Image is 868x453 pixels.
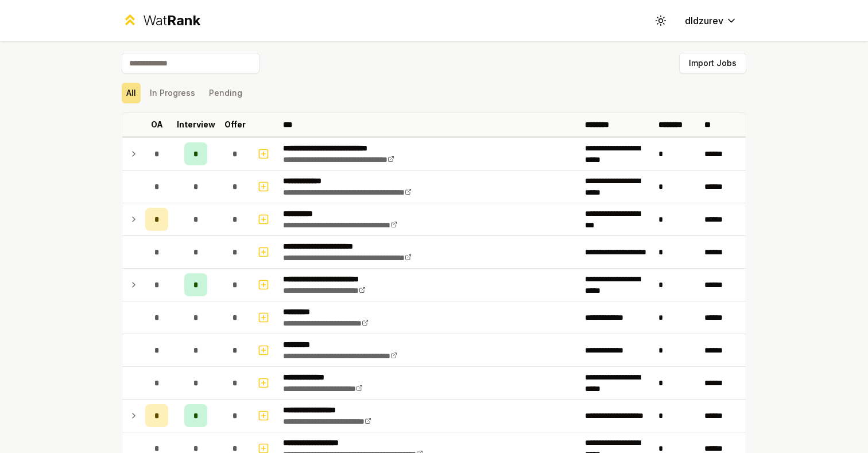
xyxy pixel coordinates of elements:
p: Offer [224,119,246,130]
a: WatRank [122,11,200,30]
button: Import Jobs [679,53,746,73]
div: Wat [143,11,200,30]
span: Rank [167,12,200,29]
p: Interview [177,119,215,130]
p: OA [151,119,163,130]
button: In Progress [145,83,200,103]
button: All [122,83,141,103]
button: dldzurev [676,10,746,31]
button: Pending [204,83,247,103]
span: dldzurev [685,14,723,28]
